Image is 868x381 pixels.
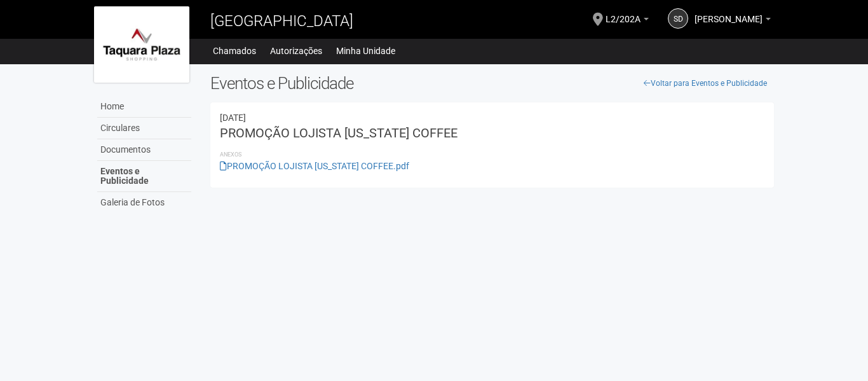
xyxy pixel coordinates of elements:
[97,139,191,161] a: Documentos
[210,74,774,93] h2: Eventos e Publicidade
[97,118,191,139] a: Circulares
[213,42,256,60] a: Chamados
[94,6,189,83] img: logo.jpg
[606,16,649,26] a: L2/202A
[210,12,353,30] span: [GEOGRAPHIC_DATA]
[695,2,763,24] span: Suana de Almeida Antonio
[695,16,771,26] a: [PERSON_NAME]
[668,8,688,29] a: Sd
[220,149,764,160] li: Anexos
[336,42,395,60] a: Minha Unidade
[606,2,641,24] span: L2/202A
[97,192,191,213] a: Galeria de Fotos
[637,74,774,93] a: Voltar para Eventos e Publicidade
[220,127,764,139] h3: PROMOÇÃO LOJISTA [US_STATE] COFFEE
[97,161,191,192] a: Eventos e Publicidade
[270,42,322,60] a: Autorizações
[97,96,191,118] a: Home
[220,161,409,171] a: PROMOÇÃO LOJISTA [US_STATE] COFFEE.pdf
[220,112,764,123] div: 30/05/2025 20:52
